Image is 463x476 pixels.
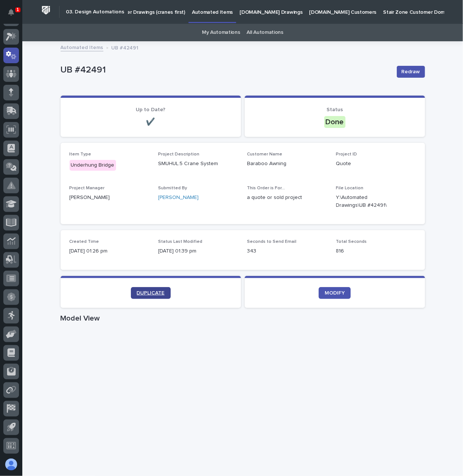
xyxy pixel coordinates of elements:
[70,186,105,190] span: Project Manager
[319,287,351,299] a: MODIFY
[66,9,124,15] h2: 03. Design Automations
[61,314,425,323] h1: Model View
[336,152,357,157] span: Project ID
[137,290,165,296] span: DUPLICATE
[325,290,345,296] span: MODIFY
[70,247,149,255] p: [DATE] 01:26 pm
[3,4,19,20] button: Notifications
[247,239,297,244] span: Seconds to Send Email
[3,457,19,472] button: users-avatar
[324,116,345,128] div: Done
[247,186,285,190] span: This Order is For...
[131,287,171,299] a: DUPLICATE
[247,24,283,41] a: All Automations
[336,247,416,255] p: 816
[336,194,398,209] : Y:\Automated Drawings\UB #42491\
[158,247,238,255] p: [DATE] 01:39 pm
[61,43,103,51] a: Automated Items
[70,118,232,126] p: ✔️
[327,107,343,112] span: Status
[61,65,391,75] p: UB #42491
[16,7,19,12] p: 1
[336,239,367,244] span: Total Seconds
[397,66,425,78] button: Redraw
[136,107,165,112] span: Up to Date?
[70,160,116,171] div: Underhung Bridge
[158,186,187,190] span: Submitted By
[247,152,283,157] span: Customer Name
[247,194,327,202] p: a quote or sold project
[158,152,200,157] span: Project Description
[402,68,420,75] span: Redraw
[336,160,416,168] p: Quote
[70,239,99,244] span: Created Time
[39,3,53,17] img: Workspace Logo
[70,194,149,202] p: [PERSON_NAME]
[247,247,327,255] p: 343
[70,152,91,157] span: Item Type
[336,186,364,190] span: File Location
[158,194,199,202] a: [PERSON_NAME]
[158,160,238,168] p: SMUHUL.5 Crane System
[202,24,240,41] a: My Automations
[158,239,203,244] span: Status Last Modified
[112,43,139,51] p: UB #42491
[247,160,327,168] p: Baraboo Awning
[9,9,19,21] div: Notifications1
